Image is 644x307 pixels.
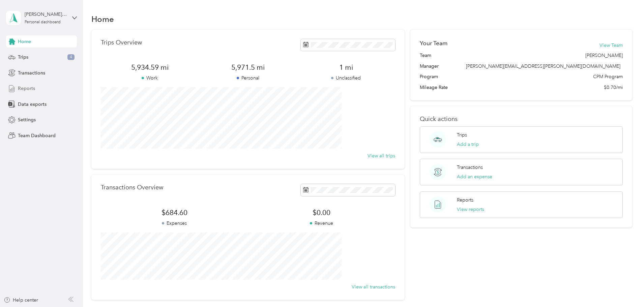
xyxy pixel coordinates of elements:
span: 4 [67,54,75,60]
span: 5,934.59 mi [101,63,199,72]
span: Home [18,38,31,45]
span: Data exports [18,101,47,108]
span: $0.00 [248,208,395,217]
p: Revenue [248,220,395,227]
p: Quick actions [420,116,623,123]
button: View all transactions [352,283,395,290]
span: Team [420,52,431,59]
span: Reports [18,85,35,92]
button: View Team [599,42,623,49]
span: [PERSON_NAME] [585,52,623,59]
div: Personal dashboard [25,20,61,24]
p: Expenses [101,220,248,227]
span: [PERSON_NAME][EMAIL_ADDRESS][PERSON_NAME][DOMAIN_NAME] [466,63,620,69]
span: Settings [18,116,36,123]
p: Personal [199,74,297,82]
p: Trips [457,131,467,139]
button: Add an expense [457,173,492,180]
div: [PERSON_NAME] [PERSON_NAME] [25,11,67,18]
span: 1 mi [297,63,395,72]
span: 5,971.5 mi [199,63,297,72]
span: Transactions [18,69,45,76]
span: CPM Program [593,73,623,80]
button: View reports [457,206,484,213]
p: Reports [457,196,473,204]
span: Trips [18,54,28,61]
button: Help center [4,297,38,304]
button: View all trips [368,152,395,159]
span: Team Dashboard [18,132,56,139]
iframe: Everlance-gr Chat Button Frame [606,269,644,307]
h2: Your Team [420,39,447,48]
span: $684.60 [101,208,248,217]
span: Mileage Rate [420,84,448,91]
p: Transactions [457,164,483,171]
p: Work [101,74,199,82]
p: Trips Overview [101,39,142,46]
p: Transactions Overview [101,184,163,191]
h1: Home [91,16,114,23]
p: Unclassified [297,74,395,82]
button: Add a trip [457,141,479,148]
span: Program [420,73,438,80]
span: $0.70/mi [604,84,623,91]
span: Manager [420,63,439,70]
